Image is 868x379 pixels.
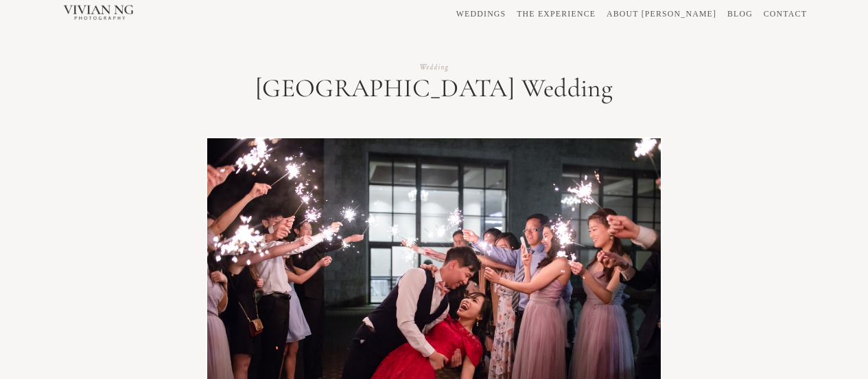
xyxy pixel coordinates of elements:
[456,10,506,19] a: WEDDINGS
[764,10,807,19] a: CONTACT
[255,74,613,102] h1: [GEOGRAPHIC_DATA] Wedding
[517,10,596,19] a: THE EXPERIENCE
[419,63,449,72] a: Wedding
[727,10,753,19] a: BLOG
[607,10,716,19] a: ABOUT [PERSON_NAME]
